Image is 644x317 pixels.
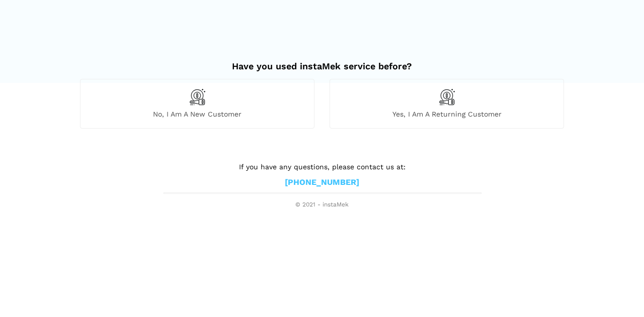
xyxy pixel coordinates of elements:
span: No, I am a new customer [80,110,314,119]
span: © 2021 - instaMek [164,201,480,209]
span: Yes, I am a returning customer [330,110,563,119]
p: If you have any questions, please contact us at: [164,161,480,172]
a: [PHONE_NUMBER] [285,177,359,188]
h2: Have you used instaMek service before? [80,51,564,72]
